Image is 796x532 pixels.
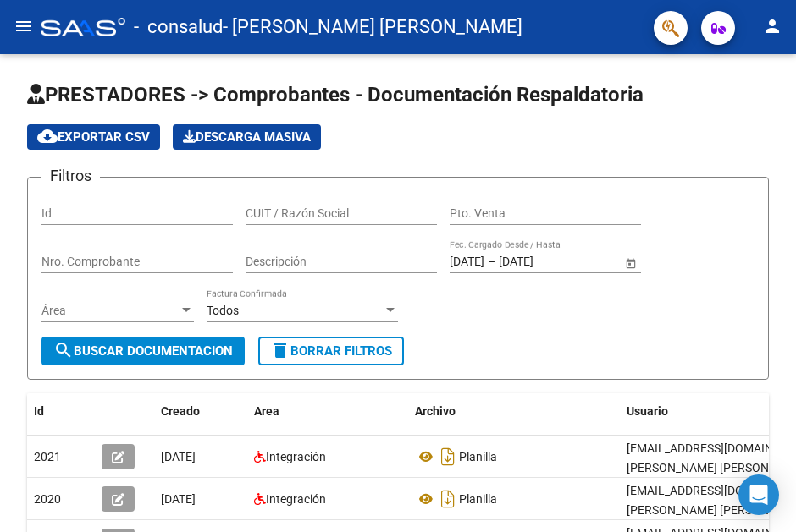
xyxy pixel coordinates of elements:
input: Start date [450,255,484,269]
span: – [488,255,495,269]
h3: Filtros [41,164,100,188]
span: 2021 [34,450,61,463]
mat-icon: cloud_download [37,126,58,146]
span: Planilla [459,492,497,506]
app-download-masive: Descarga masiva de comprobantes (adjuntos) [173,124,321,150]
i: Descargar documento [437,485,459,513]
div: Open Intercom Messenger [738,474,779,515]
mat-icon: person [762,16,782,36]
span: PRESTADORES -> Comprobantes - Documentación Respaldatoria [27,83,644,107]
mat-icon: search [53,340,74,360]
span: Buscar Documentacion [53,343,233,359]
span: Id [34,404,44,418]
span: - consalud [134,8,223,46]
span: [DATE] [161,450,196,463]
datatable-header-cell: Creado [154,393,247,430]
span: Area [254,404,279,418]
mat-icon: menu [14,16,34,36]
span: Integración [266,450,326,463]
button: Borrar Filtros [258,337,404,365]
datatable-header-cell: Archivo [408,393,620,430]
i: Descargar documento [437,443,459,470]
span: Descarga Masiva [183,129,311,145]
button: Buscar Documentacion [41,337,245,365]
span: Borrar Filtros [270,343,392,359]
mat-icon: delete [270,340,290,360]
button: Open calendar [622,254,639,271]
span: [DATE] [161,492,196,506]
input: End date [499,255,582,269]
span: Integración [266,492,326,506]
span: Creado [161,404,200,418]
span: Usuario [627,404,668,418]
span: Archivo [415,404,456,418]
span: 2020 [34,492,61,506]
span: Planilla [459,450,497,463]
button: Descarga Masiva [173,124,321,150]
datatable-header-cell: Id [27,393,95,430]
button: Exportar CSV [27,124,160,150]
span: Área [41,304,179,318]
datatable-header-cell: Area [247,393,408,430]
span: - [PERSON_NAME] [PERSON_NAME] [223,8,522,46]
span: Exportar CSV [37,129,150,145]
span: Todos [207,304,239,317]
